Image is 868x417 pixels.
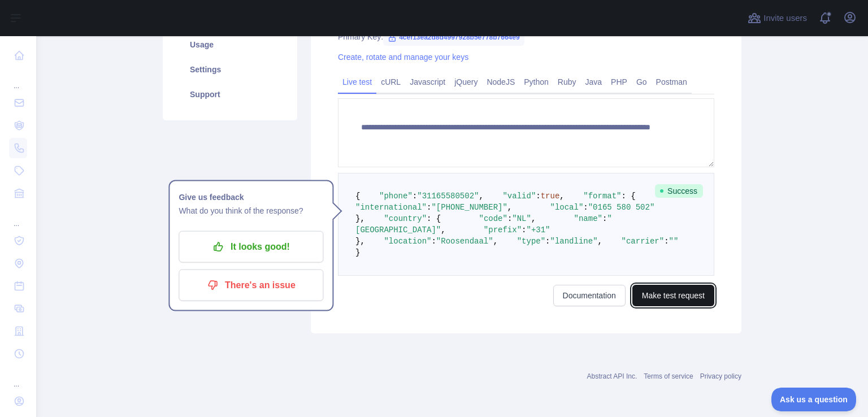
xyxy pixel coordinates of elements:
a: Java [581,73,607,91]
a: Support [176,82,284,107]
a: NodeJS [482,73,519,91]
span: "[GEOGRAPHIC_DATA]" [355,214,612,234]
a: Go [632,73,652,91]
span: , [441,225,445,234]
button: Invite users [745,9,809,27]
span: : { [427,214,441,223]
span: "type" [517,237,545,246]
span: 4cef13ea2d8d4997928b5e778b7664e9 [383,29,524,46]
a: cURL [376,73,405,91]
p: There's an issue [187,276,315,295]
span: "location" [384,237,431,246]
span: Success [655,184,703,198]
a: PHP [606,73,632,91]
a: jQuery [450,73,482,91]
span: "prefix" [484,225,522,234]
a: Usage [176,32,284,57]
span: "name" [574,214,602,223]
span: : [431,237,436,246]
button: Make test request [632,285,714,306]
span: "NL" [512,214,531,223]
span: "[PHONE_NUMBER]" [431,203,507,212]
p: It looks good! [187,237,315,257]
span: "31165580502" [417,192,479,201]
span: "code" [479,214,507,223]
span: , [479,192,483,201]
span: } [355,248,360,257]
span: "0165 580 502" [588,203,655,212]
a: Privacy policy [700,372,741,380]
div: ... [9,366,27,389]
span: : [664,237,669,246]
a: Ruby [553,73,581,91]
span: : [545,237,550,246]
span: Invite users [763,12,807,25]
span: "country" [384,214,427,223]
a: Documentation [553,285,626,306]
a: Python [519,73,553,91]
div: ... [9,206,27,228]
button: It looks good! [179,231,323,263]
span: true [541,192,560,201]
span: : [602,214,607,223]
p: What do you think of the response? [179,204,323,218]
span: "local" [550,203,583,212]
a: Postman [652,73,692,91]
div: Primary Key: [338,31,714,42]
span: : [413,192,417,201]
div: ... [9,68,27,90]
a: Live test [338,73,376,91]
span: : [522,225,526,234]
span: , [507,203,512,212]
span: : [536,192,540,201]
span: "landline" [550,237,598,246]
a: Abstract API Inc. [587,372,637,380]
iframe: Toggle Customer Support [771,388,857,411]
span: "carrier" [622,237,665,246]
a: Javascript [405,73,450,91]
h1: Give us feedback [179,190,323,204]
span: , [598,237,602,246]
span: "format" [583,192,621,201]
a: Create, rotate and manage your keys [338,53,468,62]
span: "+31" [526,225,550,234]
span: : [507,214,512,223]
span: }, [355,237,365,246]
span: : [583,203,588,212]
span: "phone" [379,192,413,201]
span: { [355,192,360,201]
span: "Roosendaal" [436,237,493,246]
button: There's an issue [179,270,323,301]
span: , [559,192,564,201]
span: , [531,214,536,223]
a: Terms of service [644,372,693,380]
span: "international" [355,203,427,212]
span: , [493,237,498,246]
a: Settings [176,57,284,82]
span: }, [355,214,365,223]
span: : { [622,192,636,201]
span: "valid" [502,192,536,201]
span: : [427,203,431,212]
span: "" [669,237,679,246]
